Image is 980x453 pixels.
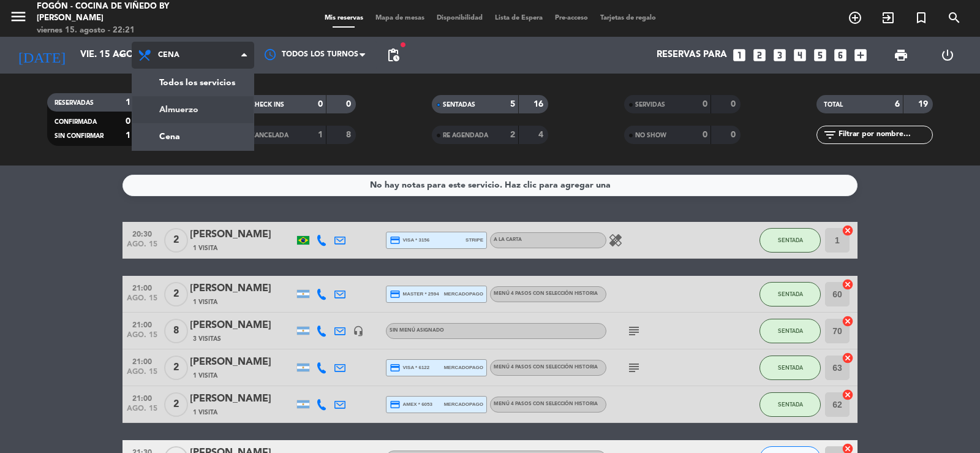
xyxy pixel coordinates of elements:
span: RE AGENDADA [443,132,488,139]
span: Tarjetas de regalo [594,15,662,21]
button: SENTADA [759,356,821,380]
strong: 0 [731,131,738,139]
i: looks_two [752,47,767,63]
span: mercadopago [444,400,483,408]
span: A LA CARTA [494,237,522,242]
span: Pre-acceso [549,15,594,21]
span: Reservas para [657,50,727,61]
span: 21:00 [127,390,157,405]
div: No hay notas para este servicio. Haz clic para agregar una [370,178,611,192]
span: 8 [164,319,188,343]
span: CONFIRMADA [55,119,97,125]
div: [PERSON_NAME] [190,281,294,297]
span: 21:00 [127,280,157,294]
i: add_circle_outline [848,10,862,25]
span: 2 [164,282,188,306]
span: ago. 15 [127,331,157,345]
div: [PERSON_NAME] [190,354,294,370]
i: [DATE] [9,42,74,69]
span: Menú 4 pasos con selección Historia [494,291,598,296]
strong: 0 [703,100,707,108]
span: ago. 15 [127,294,157,308]
span: master * 2594 [390,289,439,300]
span: mercadopago [444,290,483,298]
i: add_box [853,47,869,63]
i: menu [9,7,28,26]
strong: 0 [318,100,323,108]
div: [PERSON_NAME] [190,391,294,407]
strong: 5 [510,100,515,108]
strong: 1 [126,131,130,140]
span: CHECK INS [251,102,284,108]
div: LOG OUT [924,37,971,74]
span: amex * 6053 [390,399,432,410]
span: 1 Visita [193,408,217,417]
span: SENTADA [778,364,803,371]
i: credit_card [390,399,401,410]
button: SENTADA [759,282,821,306]
i: cancel [842,315,854,327]
i: cancel [842,389,854,401]
strong: 1 [126,98,130,107]
span: NO SHOW [635,132,666,139]
span: 2 [164,392,188,417]
span: 1 Visita [193,371,217,381]
i: power_settings_new [940,48,955,63]
i: credit_card [390,235,401,246]
i: credit_card [390,289,401,300]
span: print [894,48,908,63]
input: Filtrar por nombre... [837,128,932,142]
span: 1 Visita [193,297,217,307]
i: cancel [842,224,854,237]
i: subject [627,360,641,375]
span: 1 Visita [193,243,217,253]
i: looks_3 [772,47,788,63]
i: headset_mic [353,325,364,337]
span: SIN CONFIRMAR [55,133,104,139]
strong: 16 [533,100,546,108]
span: Sin menú asignado [390,328,444,333]
span: stripe [466,236,483,244]
a: Todos los servicios [132,69,254,96]
strong: 1 [318,131,323,139]
i: looks_4 [792,47,808,63]
i: search [947,10,962,25]
span: SENTADA [778,401,803,408]
span: SENTADA [778,237,803,243]
i: credit_card [390,362,401,373]
div: Fogón - Cocina de viñedo by [PERSON_NAME] [37,1,236,25]
span: ago. 15 [127,368,157,382]
strong: 6 [895,100,900,108]
span: Cena [158,51,179,59]
span: 3 Visitas [193,334,221,344]
strong: 2 [510,131,515,139]
span: visa * 6122 [390,362,429,373]
a: Cena [132,123,254,150]
strong: 0 [346,100,353,108]
i: turned_in_not [914,10,929,25]
i: filter_list [823,128,837,142]
span: ago. 15 [127,240,157,254]
button: menu [9,7,28,30]
span: Menú 4 pasos con selección Historia [494,365,598,370]
span: mercadopago [444,364,483,371]
span: 2 [164,356,188,380]
div: [PERSON_NAME] [190,318,294,333]
span: SENTADA [778,291,803,297]
button: SENTADA [759,392,821,417]
i: cancel [842,352,854,364]
button: SENTADA [759,228,821,253]
span: Disponibilidad [431,15,489,21]
strong: 0 [703,131,707,139]
strong: 0 [126,117,130,126]
div: [PERSON_NAME] [190,227,294,243]
i: cancel [842,278,854,291]
span: Mapa de mesas [369,15,431,21]
span: RESERVADAS [55,100,94,106]
button: SENTADA [759,319,821,343]
i: arrow_drop_down [114,48,129,63]
span: TOTAL [824,102,843,108]
span: ago. 15 [127,405,157,419]
span: Menú 4 pasos con selección Historia [494,402,598,406]
i: healing [608,233,623,248]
